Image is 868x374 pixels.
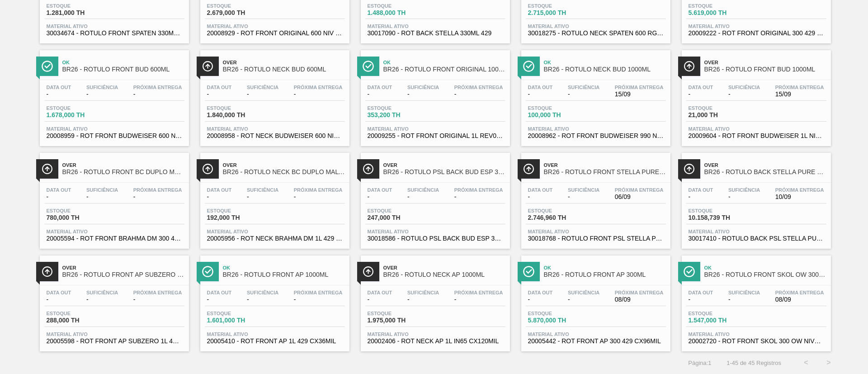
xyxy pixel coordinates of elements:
[817,351,840,374] button: >
[207,290,232,295] span: Data out
[207,296,232,303] span: -
[294,296,343,303] span: -
[368,331,503,337] span: Material ativo
[193,146,354,249] a: ÍconeOverBR26 - RÓTULO NECK BC DUPLO MALTE 1000MLData out-Suficiência-Próxima Entrega-Estoque192,...
[689,126,824,132] span: Material ativo
[568,194,599,200] span: -
[528,24,664,29] span: Material ativo
[454,91,503,98] span: -
[363,163,374,175] img: Ícone
[407,91,439,98] span: -
[47,296,71,303] span: -
[47,3,110,9] span: Estoque
[407,290,439,295] span: Suficiência
[528,133,664,139] span: 20008962 - ROT FRONT BUDWEISER 990 NIV 024 CX24MIL
[514,249,675,351] a: ÍconeOkBR26 - RÓTULO FRONT AP 300MLData out-Suficiência-Próxima Entrega08/09Estoque5.870,000 THMa...
[207,91,232,98] span: -
[523,61,534,72] img: Ícone
[368,229,503,234] span: Material ativo
[47,311,110,316] span: Estoque
[704,169,826,175] span: BR26 - ROTULO BACK STELLA PURE GOLD 330ML
[207,187,232,193] span: Data out
[728,85,760,90] span: Suficiência
[407,296,439,303] span: -
[133,85,182,90] span: Próxima Entrega
[684,266,695,277] img: Ícone
[675,43,835,146] a: ÍconeOverBR26 - RÓTULO FRONT BUD 1000MLData out-Suficiência-Próxima Entrega15/09Estoque21,000 THM...
[368,317,431,324] span: 1.975,000 TH
[294,187,343,193] span: Próxima Entrega
[454,296,503,303] span: -
[704,60,826,65] span: Over
[133,91,182,98] span: -
[383,271,505,278] span: BR26 - RÓTULO NECK AP 1000ML
[207,338,343,345] span: 20005410 - ROT FRONT AP 1L 429 CX36MIL
[568,290,599,295] span: Suficiência
[775,187,824,193] span: Próxima Entrega
[62,271,184,278] span: BR26 - RÓTULO FRONT AP SUBZERO 1000ML
[207,105,270,111] span: Estoque
[202,163,213,175] img: Ícone
[775,91,824,98] span: 15/09
[689,133,824,139] span: 20009604 - ROT FRONT BUDWEISER 1L NIV 025 CX27MIL
[689,105,752,111] span: Estoque
[207,126,343,132] span: Material ativo
[689,317,752,324] span: 1.547,000 TH
[689,214,752,221] span: 10.158,739 TH
[47,331,182,337] span: Material ativo
[294,290,343,295] span: Próxima Entrega
[704,162,826,168] span: Over
[689,30,824,37] span: 20009222 - ROT FRONT ORIGINAL 300 429 REV03 CX60MIL
[207,229,343,234] span: Material ativo
[47,235,182,242] span: 20005594 - ROT FRONT BRAHMA DM 300 429 CX96MIL
[544,60,666,65] span: Ok
[207,30,343,37] span: 20008929 - ROT FRONT ORIGINAL 600 NIV 024 CX24MIL
[368,91,392,98] span: -
[368,126,503,132] span: Material ativo
[528,9,591,16] span: 2.715,000 TH
[775,290,824,295] span: Próxima Entrega
[689,235,824,242] span: 30017410 - ROTULO BACK PSL STELLA PURE GOLD 330ML
[528,214,591,221] span: 2.746,960 TH
[223,66,345,73] span: BR26 - RÓTULO NECK BUD 600ML
[689,290,713,295] span: Data out
[689,311,752,316] span: Estoque
[383,162,505,168] span: Over
[33,146,193,249] a: ÍconeOverBR26 - RÓTULO FRONT BC DUPLO MALTE 300MLData out-Suficiência-Próxima Entrega-Estoque780,...
[407,85,439,90] span: Suficiência
[544,66,666,73] span: BR26 - RÓTULO NECK BUD 1000ML
[207,85,232,90] span: Data out
[684,163,695,175] img: Ícone
[363,61,374,72] img: Ícone
[42,266,53,277] img: Ícone
[86,194,118,200] span: -
[523,266,534,277] img: Ícone
[354,43,514,146] a: ÍconeOkBR26 - RÓTULO FRONT ORIGINAL 1000MLData out-Suficiência-Próxima Entrega-Estoque353,200 THM...
[795,351,817,374] button: <
[207,331,343,337] span: Material ativo
[247,187,278,193] span: Suficiência
[47,290,71,295] span: Data out
[615,187,664,193] span: Próxima Entrega
[133,187,182,193] span: Próxima Entrega
[689,112,752,118] span: 21,000 TH
[247,296,278,303] span: -
[86,85,118,90] span: Suficiência
[568,91,599,98] span: -
[528,338,664,345] span: 20005442 - ROT FRONT AP 300 429 CX96MIL
[368,194,392,200] span: -
[247,91,278,98] span: -
[528,290,553,295] span: Data out
[368,112,431,118] span: 353,200 TH
[689,194,713,200] span: -
[368,133,503,139] span: 20009255 - ROT FRONT ORIGINAL 1L REV02 CX27MIL
[368,105,431,111] span: Estoque
[47,112,110,118] span: 1.678,000 TH
[223,60,345,65] span: Over
[528,235,664,242] span: 30018768 - ROTULO FRONT PSL STELLA P GOLD ND 330ML
[193,43,354,146] a: ÍconeOverBR26 - RÓTULO NECK BUD 600MLData out-Suficiência-Próxima Entrega-Estoque1.840,000 THMate...
[615,296,664,303] span: 08/09
[568,187,599,193] span: Suficiência
[47,208,110,213] span: Estoque
[383,60,505,65] span: Ok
